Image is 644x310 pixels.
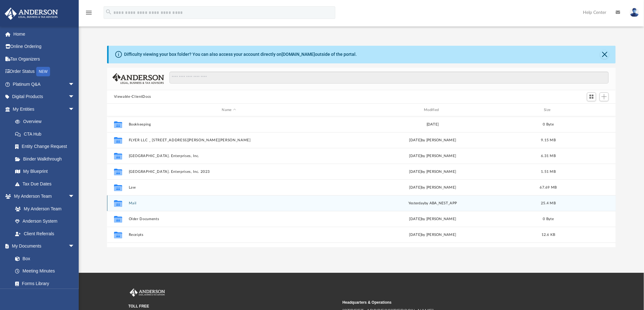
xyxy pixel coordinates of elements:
[4,190,81,203] a: My Anderson Teamarrow_drop_down
[564,107,608,113] div: id
[68,103,81,116] span: arrow_drop_down
[543,217,554,221] span: 0 Byte
[9,215,81,228] a: Anderson System
[9,153,84,165] a: Binder Walkthrough
[85,12,93,16] a: menu
[332,137,533,143] div: [DATE] by [PERSON_NAME]
[332,153,533,159] div: [DATE] by [PERSON_NAME]
[4,53,84,65] a: Tax Organizers
[68,240,81,253] span: arrow_drop_down
[9,265,81,278] a: Meeting Minutes
[128,185,329,190] button: Law
[169,72,609,84] input: Search files and folders
[541,202,556,205] span: 25.4 MB
[128,138,329,142] button: FLYER LLC _ [STREET_ADDRESS][PERSON_NAME][PERSON_NAME]
[3,8,60,20] img: Anderson Advisors Platinum Portal
[332,169,533,175] div: [DATE] by [PERSON_NAME]
[541,170,556,173] span: 1.51 MB
[36,67,50,76] div: NEW
[343,300,552,305] small: Headquarters & Operations
[600,50,609,59] button: Close
[9,227,81,240] a: Client Referrals
[9,252,78,265] a: Box
[332,185,533,190] div: [DATE] by [PERSON_NAME]
[536,107,561,113] div: Size
[4,65,84,78] a: Order StatusNEW
[9,115,84,128] a: Overview
[128,170,329,174] button: [GEOGRAPHIC_DATA]. Enterprises, Inc. 2023
[68,78,81,91] span: arrow_drop_down
[124,51,357,58] div: Difficulty viewing your box folder? You can also access your account directly on outside of the p...
[110,107,126,113] div: id
[9,165,81,178] a: My Blueprint
[630,8,639,17] img: User Pic
[4,28,84,40] a: Home
[282,52,315,57] a: [DOMAIN_NAME]
[543,123,554,126] span: 0 Byte
[541,138,556,142] span: 9.15 MB
[9,277,78,290] a: Forms Library
[114,94,151,100] button: Viewable-ClientDocs
[68,91,81,103] span: arrow_drop_down
[9,128,84,140] a: CTA Hub
[105,9,112,15] i: search
[9,178,84,190] a: Tax Due Dates
[128,233,329,237] button: Receipts
[4,240,81,253] a: My Documentsarrow_drop_down
[541,233,555,237] span: 12.6 KB
[332,201,533,206] div: by ABA_NEST_APP
[107,116,616,247] div: grid
[332,232,533,238] div: [DATE] by [PERSON_NAME]
[600,92,609,101] button: Add
[4,78,84,91] a: Platinum Q&Aarrow_drop_down
[128,217,329,221] button: Older Documents
[332,107,533,113] div: Modified
[4,40,84,53] a: Online Ordering
[4,103,84,115] a: My Entitiesarrow_drop_down
[128,122,329,126] button: Bookkeeping
[541,154,556,158] span: 6.31 MB
[4,91,84,103] a: Digital Productsarrow_drop_down
[332,122,533,127] div: [DATE]
[68,190,81,203] span: arrow_drop_down
[128,107,329,113] div: Name
[540,186,557,189] span: 67.69 MB
[9,202,78,215] a: My Anderson Team
[408,202,424,205] span: yesterday
[587,92,596,101] button: Switch to Grid View
[85,9,93,16] i: menu
[9,140,84,153] a: Entity Change Request
[128,289,166,297] img: Anderson Advisors Platinum Portal
[128,201,329,205] button: Mail
[332,216,533,222] div: [DATE] by [PERSON_NAME]
[128,303,338,309] small: TOLL FREE
[128,154,329,158] button: [GEOGRAPHIC_DATA]. Enterprises, Inc.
